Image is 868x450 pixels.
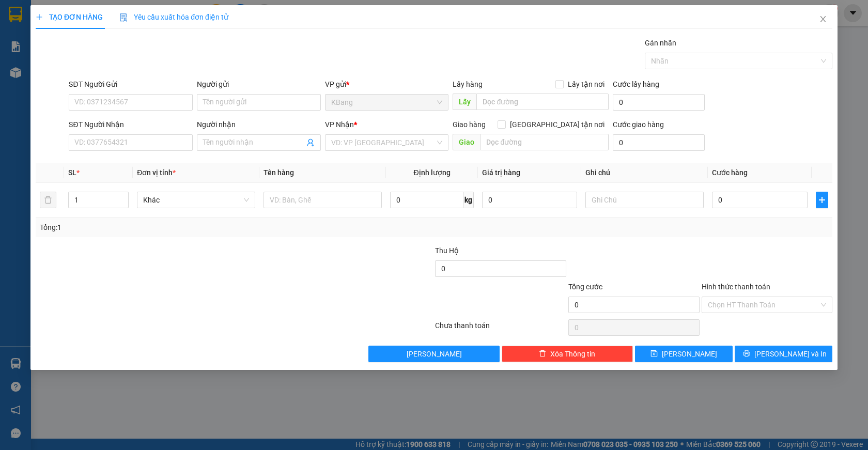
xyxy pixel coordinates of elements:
label: Hình thức thanh toán [701,283,770,291]
span: Thu Hộ [435,246,459,255]
input: Dọc đường [480,134,609,150]
span: [PERSON_NAME] [407,348,462,360]
span: TẠO ĐƠN HÀNG [36,13,103,21]
label: Cước giao hàng [613,120,664,129]
input: VD: Bàn, Ghế [263,192,382,208]
span: Lấy hàng [453,80,483,88]
span: delete [539,350,546,358]
button: Close [809,5,838,34]
span: [GEOGRAPHIC_DATA] [99,59,249,77]
label: Gán nhãn [645,39,676,47]
span: Lấy [453,94,476,110]
span: Tổng cước [568,283,602,291]
input: 0 [482,192,577,208]
div: Bình Thạnh [99,9,249,21]
span: plus [36,13,43,21]
div: KBang [9,9,91,21]
span: Lấy tận nơi [564,79,609,90]
input: Ghi Chú [585,192,704,208]
span: Nhận: [99,10,123,21]
th: Ghi chú [581,163,708,183]
span: printer [743,350,750,358]
input: Dọc đường [476,94,609,110]
input: Cước lấy hàng [613,94,705,111]
label: Cước lấy hàng [613,80,659,88]
div: SĐT Người Gửi [69,79,193,90]
span: SL [68,168,76,177]
span: Khác [143,192,249,208]
span: close [819,15,827,23]
button: printer[PERSON_NAME] và In [735,346,832,362]
span: kg [463,192,474,208]
div: Tổng: 1 [40,222,335,233]
span: DĐ: [99,48,114,59]
span: plus [816,196,828,204]
span: [PERSON_NAME] và In [754,348,827,360]
div: VP gửi [325,79,449,90]
span: Tên hàng [263,168,294,177]
span: Đơn vị tính [137,168,176,177]
span: [PERSON_NAME] [662,348,717,360]
button: save[PERSON_NAME] [635,346,733,362]
span: VP Nhận [325,120,354,129]
span: Giao [453,134,480,150]
span: [GEOGRAPHIC_DATA] tận nơi [506,119,609,130]
span: save [650,350,658,358]
button: [PERSON_NAME] [368,346,500,362]
button: deleteXóa Thông tin [502,346,633,362]
img: icon [119,13,128,22]
span: Giá trị hàng [482,168,520,177]
span: Xóa Thông tin [550,348,595,360]
div: Người gửi [197,79,321,90]
span: Giao hàng [453,120,486,129]
button: plus [815,192,828,208]
div: SĐT Người Nhận [69,119,193,130]
span: user-add [306,138,315,147]
span: Định lượng [413,168,450,177]
div: hải [99,21,249,34]
span: Yêu cầu xuất hóa đơn điện tử [119,13,228,21]
button: delete [40,192,56,208]
span: Gửi: [9,10,25,21]
div: 0349265706 [99,34,249,48]
span: Cước hàng [712,168,748,177]
span: KBang [331,95,443,110]
input: Cước giao hàng [613,134,705,151]
div: Chưa thanh toán [434,320,567,338]
div: Người nhận [197,119,321,130]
